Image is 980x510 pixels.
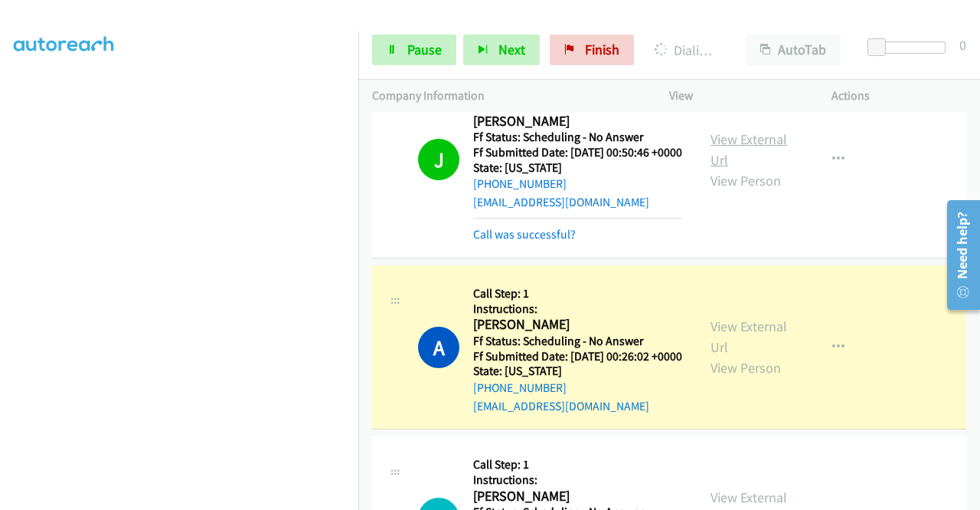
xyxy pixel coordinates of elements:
a: Finish [550,35,634,65]
iframe: Resource Center [936,194,980,316]
a: [PHONE_NUMBER] [473,176,567,191]
button: Next [463,35,540,65]
h5: Ff Submitted Date: [DATE] 00:50:46 +0000 [473,145,682,160]
p: Dialing [PERSON_NAME] [655,40,718,61]
h5: Call Step: 1 [473,457,682,472]
h5: State: [US_STATE] [473,364,682,379]
p: View [669,87,804,105]
p: Company Information [372,87,642,105]
div: 0 [959,35,966,55]
h1: J [418,139,459,180]
span: Finish [585,41,619,58]
a: [EMAIL_ADDRESS][DOMAIN_NAME] [473,195,649,209]
p: Actions [831,87,966,105]
h5: Instructions: [473,472,682,488]
a: View External Url [710,318,787,356]
h5: State: [US_STATE] [473,160,682,176]
h2: [PERSON_NAME] [473,488,678,505]
h1: A [418,327,459,368]
h5: Instructions: [473,301,682,317]
h5: Ff Status: Scheduling - No Answer [473,130,682,145]
a: View Person [710,359,781,377]
a: Call was successful? [473,227,576,242]
a: [PHONE_NUMBER] [473,380,567,395]
h5: Call Step: 1 [473,286,682,301]
h5: Ff Status: Scheduling - No Answer [473,334,682,349]
a: [EMAIL_ADDRESS][DOMAIN_NAME] [473,399,649,413]
a: View Person [710,172,781,189]
span: Next [498,41,525,58]
h5: Ff Submitted Date: [DATE] 00:26:02 +0000 [473,349,682,364]
a: Pause [372,35,456,65]
h2: [PERSON_NAME] [473,316,678,334]
button: AutoTab [746,35,841,65]
a: View External Url [710,130,787,169]
h2: [PERSON_NAME] [473,113,678,130]
span: Pause [407,41,442,58]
